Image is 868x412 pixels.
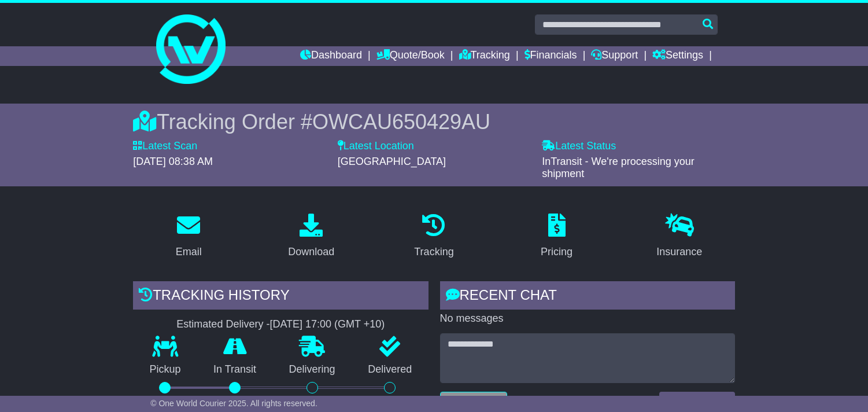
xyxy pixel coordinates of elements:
[168,209,209,264] a: Email
[659,392,735,412] button: Send a Message
[414,244,453,260] div: Tracking
[440,312,735,325] p: No messages
[376,46,445,66] a: Quote/Book
[652,46,703,66] a: Settings
[541,244,572,260] div: Pricing
[312,110,490,134] span: OWCAU650429AU
[269,318,385,331] div: [DATE] 17:00 (GMT +10)
[133,318,428,331] div: Estimated Delivery -
[280,209,342,264] a: Download
[542,140,616,153] label: Latest Status
[649,209,710,264] a: Insurance
[288,244,334,260] div: Download
[338,140,414,153] label: Latest Location
[197,363,273,376] p: In Transit
[407,209,461,264] a: Tracking
[656,244,702,260] div: Insurance
[176,244,202,260] div: Email
[525,46,577,66] a: Financials
[338,156,446,167] span: [GEOGRAPHIC_DATA]
[272,363,352,376] p: Delivering
[150,399,317,408] span: © One World Courier 2025. All rights reserved.
[459,46,510,66] a: Tracking
[352,363,429,376] p: Delivered
[591,46,638,66] a: Support
[133,140,197,153] label: Latest Scan
[440,281,735,312] div: RECENT CHAT
[133,109,735,134] div: Tracking Order #
[300,46,362,66] a: Dashboard
[133,156,213,167] span: [DATE] 08:38 AM
[542,156,695,180] span: InTransit - We're processing your shipment
[133,363,197,376] p: Pickup
[533,209,580,264] a: Pricing
[133,281,428,312] div: Tracking history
